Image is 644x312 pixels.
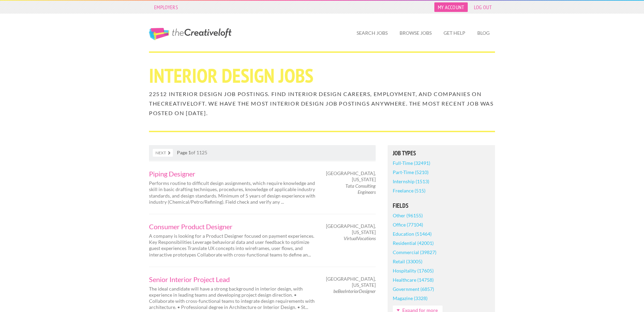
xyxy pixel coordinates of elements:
a: My Account [434,2,468,12]
span: [GEOGRAPHIC_DATA], [US_STATE] [326,276,376,288]
a: Other (96155) [393,211,423,220]
p: The ideal candidate will have a strong background in interior design, with experience in leading ... [149,286,316,311]
a: Commercial (39827) [393,248,436,257]
a: Education (51464) [393,229,432,238]
em: beBeeInteriorDesigner [333,288,376,294]
a: Search Jobs [351,25,393,41]
a: Senior Interior Project Lead [149,276,316,283]
a: Retail (33005) [393,257,422,266]
a: Piping Designer [149,170,316,177]
span: [GEOGRAPHIC_DATA], [US_STATE] [326,223,376,235]
a: Full-Time (32491) [393,158,430,168]
p: A company is looking for a Product Designer focused on payment experiences. Key Responsibilities ... [149,233,316,258]
nav: of 1125 [149,145,376,161]
a: Hospitality (17605) [393,266,434,275]
a: The Creative Loft [149,28,231,40]
a: Next [153,149,173,157]
a: Freelance (515) [393,186,425,195]
a: Get Help [438,25,471,41]
a: Log Out [470,2,495,12]
p: Performs routine to difficult design assignments, which require knowledge and skill in basic draf... [149,180,316,205]
a: Healthcare (14758) [393,275,434,284]
strong: Page 1 [177,150,191,155]
a: Magazine (3328) [393,294,428,303]
a: Browse Jobs [394,25,437,41]
h2: 22512 Interior Design job postings. Find Interior Design careers, employment, and companies on th... [149,89,495,118]
h1: Interior Design Jobs [149,66,495,85]
a: Blog [472,25,495,41]
span: [GEOGRAPHIC_DATA], [US_STATE] [326,170,376,183]
em: Tata Consulting Engineers [345,183,376,195]
a: Employers [151,2,181,12]
h5: Job Types [393,150,490,156]
a: Consumer Product Designer [149,223,316,230]
a: Residential (42001) [393,238,434,248]
a: Part-Time (5210) [393,168,429,177]
h5: Fields [393,203,490,209]
a: Office (77104) [393,220,423,229]
em: VirtualVocations [344,235,376,241]
a: Government (6857) [393,284,434,294]
a: Internship (1513) [393,177,429,186]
